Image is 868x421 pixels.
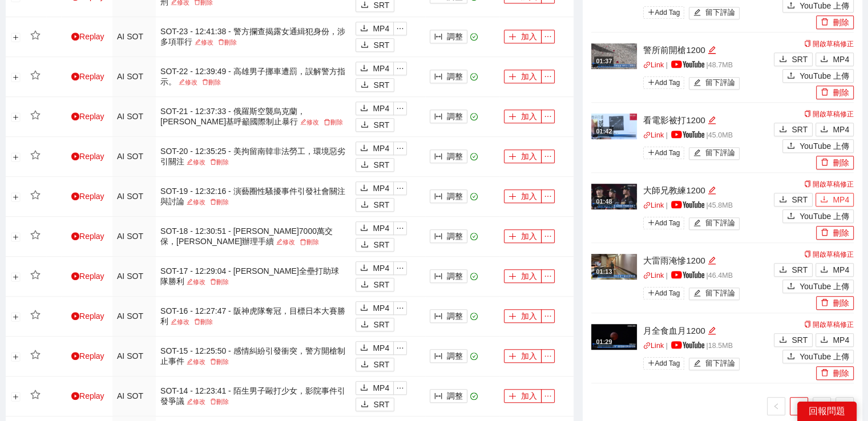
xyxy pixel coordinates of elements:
span: delete [194,318,200,325]
div: 01:42 [594,127,613,136]
button: ellipsis [393,261,407,275]
button: downloadMP4 [356,261,394,275]
span: MP4 [373,62,389,75]
span: edit [693,9,701,17]
span: YouTube 上傳 [800,140,849,152]
span: delete [324,119,330,125]
span: copy [804,40,811,47]
span: ellipsis [542,192,554,200]
span: edit [708,116,716,124]
span: SRT [792,264,808,276]
a: 刪除 [208,159,231,165]
a: Replay [71,351,104,361]
button: column-width調整 [430,30,467,43]
span: edit [693,289,701,298]
span: link [643,272,651,279]
button: downloadMP4 [815,123,854,136]
span: ellipsis [394,184,406,192]
a: linkLink [643,342,664,350]
button: plus加入 [504,189,542,203]
span: edit [708,326,716,335]
span: ellipsis [394,104,406,112]
span: download [360,104,368,113]
span: delete [821,158,829,167]
span: play-circle [71,312,79,320]
a: 開啟草稿修正 [804,180,854,188]
span: YouTube 上傳 [800,70,849,82]
span: link [643,342,651,349]
span: play-circle [71,112,79,120]
span: play-circle [71,152,79,160]
span: download [360,264,368,273]
button: column-width調整 [430,70,467,83]
img: yt_logo_rgb_light.a676ea31.png [671,60,704,68]
span: MP4 [373,142,389,155]
button: downloadMP4 [356,62,394,75]
span: column-width [434,112,442,122]
span: column-width [434,152,442,161]
button: edit留下評論 [689,288,740,300]
button: uploadYouTube 上傳 [782,139,854,153]
button: delete刪除 [816,296,854,310]
button: plus加入 [504,309,542,323]
button: uploadYouTube 上傳 [782,209,854,223]
button: 展開行 [11,73,21,82]
span: MP4 [373,262,389,274]
span: SRT [373,39,389,51]
span: ellipsis [394,304,406,312]
span: download [820,195,828,204]
button: downloadSRT [774,263,813,277]
a: linkLink [643,272,664,280]
span: ellipsis [394,25,406,33]
button: downloadSRT [774,123,813,136]
span: download [360,303,368,313]
a: 修改 [298,119,321,126]
span: download [361,200,369,209]
a: Replay [71,32,104,41]
div: 編輯 [708,254,716,268]
span: ellipsis [542,72,554,80]
span: download [361,41,369,50]
span: download [820,265,828,274]
span: plus [508,232,516,241]
button: 展開行 [11,313,21,322]
span: column-width [434,72,442,82]
button: ellipsis [393,22,407,35]
span: plus [508,352,516,361]
div: 01:37 [594,56,613,66]
button: downloadMP4 [356,341,394,355]
span: edit [179,79,185,85]
span: upload [787,71,795,80]
button: edit留下評論 [689,7,740,19]
span: download [820,55,828,64]
a: 開啟草稿修正 [804,40,854,48]
img: f89d1824-f1f5-462f-a1da-bb8c0b990f6c.jpg [591,43,637,69]
img: yt_logo_rgb_light.a676ea31.png [671,201,704,208]
button: plus加入 [504,70,542,83]
span: MP4 [373,342,389,354]
a: 刪除 [297,238,321,245]
button: ellipsis [541,189,555,203]
button: downloadSRT [356,278,394,292]
button: uploadYouTube 上傳 [782,69,854,83]
a: Replay [71,72,104,81]
button: uploadYouTube 上傳 [782,280,854,293]
span: download [779,335,787,345]
a: linkLink [643,201,664,209]
span: copy [804,180,811,187]
button: downloadSRT [356,118,394,132]
span: YouTube 上傳 [800,280,849,293]
button: 展開行 [11,33,21,42]
div: 01:29 [594,337,613,347]
button: downloadMP4 [356,141,394,155]
span: play-circle [71,232,79,240]
span: link [643,201,651,209]
span: SRT [373,318,389,331]
img: yt_logo_rgb_light.a676ea31.png [671,271,704,278]
span: edit [708,256,716,265]
div: 編輯 [708,43,716,57]
span: ellipsis [394,144,406,152]
span: SRT [373,199,389,211]
button: downloadMP4 [356,181,394,195]
a: 開啟草稿修正 [804,321,854,329]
